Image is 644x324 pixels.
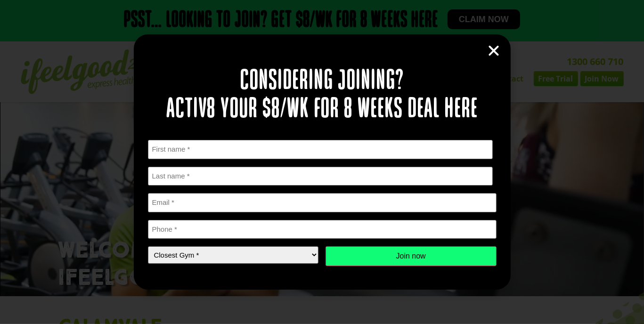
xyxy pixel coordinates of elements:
[487,44,501,58] a: Close
[148,220,497,239] input: Phone *
[148,140,493,159] input: First name *
[148,167,493,186] input: Last name *
[148,67,497,124] h2: Considering joining? Activ8 your $8/wk for 8 weeks deal here
[148,193,497,212] input: Email *
[326,246,497,266] input: Join now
